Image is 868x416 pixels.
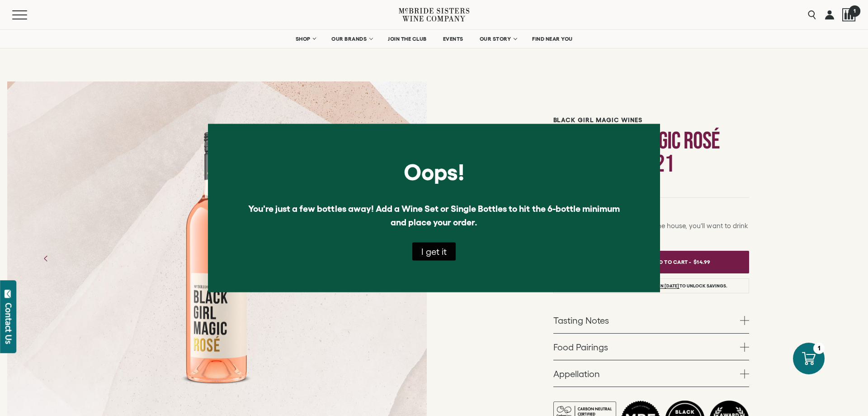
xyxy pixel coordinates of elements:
a: Food Pairings [553,334,749,360]
div: 1 [813,343,825,354]
a: OUR BRANDS [325,30,377,48]
span: FIND NEAR YOU [532,36,573,42]
a: SHOP [289,30,321,48]
a: EVENTS [437,30,469,48]
div: Oops! [240,155,628,189]
a: FIND NEAR YOU [526,30,579,48]
span: JOIN THE CLUB [388,36,427,42]
span: OUR STORY [480,36,511,42]
span: 1 [849,5,860,16]
span: $14.99 [693,255,711,268]
button: Mobile Menu Trigger [12,10,45,19]
button: Previous [34,247,58,270]
span: Add To Cart - [651,255,691,268]
span: SHOP [295,36,311,42]
button: I get it [412,243,456,261]
div: Contact Us [4,303,13,344]
span: EVENTS [443,36,463,42]
a: Appellation [553,360,749,387]
button: Add To Cart - $14.99 [613,251,749,273]
a: Tasting Notes [553,307,749,333]
a: OUR STORY [474,30,522,48]
h6: Black Girl Magic Wines [553,116,749,124]
li: You're just a few bottles away! Add a Wine Set or Single Bottles to hit the 6-bottle minimum and ... [240,202,628,229]
a: JOIN THE CLUB [382,30,433,48]
span: OUR BRANDS [331,36,367,42]
a: join [DATE] [654,283,679,289]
